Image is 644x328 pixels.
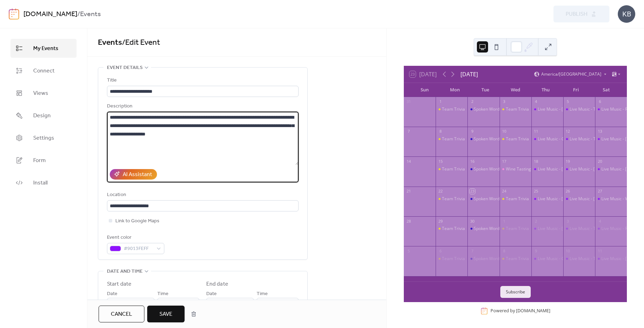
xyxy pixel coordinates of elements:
a: Settings [10,128,77,147]
div: Thu [530,83,561,97]
a: Form [10,151,77,170]
div: Team Trivia [442,136,465,142]
div: Description [107,102,297,111]
div: Start date [107,280,131,288]
div: Live Music - Gentle Rain [531,136,563,142]
div: Wed [500,83,531,97]
div: End date [206,280,228,288]
a: Install [10,173,77,192]
div: Live Music - The Cleveland Experiment [563,226,595,232]
span: Cancel [111,310,132,319]
div: Live Music - Rafiel & the Roomshakers [595,106,627,112]
div: Live Music - [PERSON_NAME] & Tribe [538,226,610,232]
span: Form [33,156,46,165]
div: Team Trivia [436,226,467,232]
div: Spoken Words Open Mic [467,136,499,142]
img: logo [9,8,19,20]
span: Date and time [107,267,143,276]
div: Spoken Words Open Mic [474,256,521,262]
div: Live Music - Gentle Rain [531,256,563,262]
div: 17 [502,159,507,164]
span: Views [33,89,48,98]
button: Subscribe [500,286,531,298]
div: Team Trivia [436,166,467,172]
span: America/[GEOGRAPHIC_DATA] [541,72,601,76]
span: Save [159,310,172,319]
div: Team Trivia [442,106,465,112]
a: [DOMAIN_NAME] [23,8,77,21]
div: 27 [597,189,602,194]
span: Connect [33,67,55,75]
div: 22 [438,189,443,194]
div: Team Trivia [500,196,531,202]
div: Live Music - Joshua Onley [563,196,595,202]
div: Team Trivia [500,226,531,232]
div: Team Trivia [506,136,529,142]
div: 12 [565,129,571,134]
div: Team Trivia [506,256,529,262]
div: 30 [470,218,475,224]
div: 23 [470,189,475,194]
div: Team Trivia [442,226,465,232]
div: 4 [534,99,539,104]
span: Event details [107,64,143,72]
div: 9 [534,248,539,253]
span: #9013FEFF [124,245,153,253]
div: 10 [565,248,571,253]
div: Team Trivia [506,226,529,232]
div: 2 [470,99,475,104]
div: Wine Tasting! [506,166,532,172]
span: Time [257,290,268,298]
div: Spoken Words Open Mic [474,226,521,232]
div: Live Music - Willow Tree [595,196,627,202]
div: Live Music - Bill Snyder [595,256,627,262]
div: 3 [502,99,507,104]
div: Sat [591,83,621,97]
a: Views [10,84,77,103]
div: Live Music - The Mitguards [570,256,622,262]
div: Spoken Words Open Mic [467,196,499,202]
div: 28 [406,218,411,224]
div: 26 [565,189,571,194]
div: 5 [565,99,571,104]
div: Spoken Words Open Mic [474,166,521,172]
div: Live Music - Stone Gray [563,166,595,172]
span: Date [107,290,117,298]
div: 5 [406,248,411,253]
div: Team Trivia [506,106,529,112]
div: Live Music - John Wise & Tribe [531,106,563,112]
div: Team Trivia [500,106,531,112]
div: 3 [565,218,571,224]
span: Settings [33,134,54,142]
b: / [77,8,80,21]
div: Fri [561,83,591,97]
div: 14 [406,159,411,164]
div: 11 [534,129,539,134]
div: Event color [107,233,163,242]
div: 25 [534,189,539,194]
a: Events [98,35,122,50]
div: Live Music - Jahida and Lewis [531,196,563,202]
div: Live Music - The Mitguards [570,136,622,142]
div: 13 [597,129,602,134]
div: 18 [534,159,539,164]
div: Team Trivia [500,136,531,142]
div: [DATE] [460,70,478,78]
div: Team Trivia [436,106,467,112]
div: Live Music - Michael Reese [531,166,563,172]
div: 24 [502,189,507,194]
div: Spoken Words Open Mic [474,136,521,142]
div: Title [107,76,297,85]
div: Mon [440,83,470,97]
div: Live Music - [PERSON_NAME] [570,166,626,172]
div: 8 [438,129,443,134]
span: Install [33,179,48,187]
div: Sun [409,83,440,97]
a: Design [10,106,77,125]
div: Live Music - Gentle Rain [538,136,584,142]
div: 1 [438,99,443,104]
div: 7 [470,248,475,253]
div: Spoken Words Open Mic [467,256,499,262]
div: Live Music - John Wise & Tribe [531,226,563,232]
div: Live Music - Katie Hale & the P47s [595,166,627,172]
